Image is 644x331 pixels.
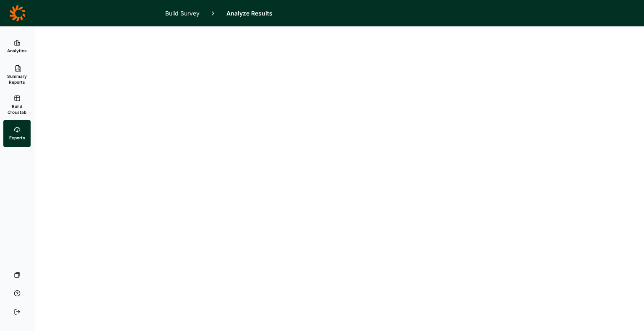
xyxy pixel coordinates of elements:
[9,135,25,141] span: Exports
[7,103,27,115] span: Build Crosstab
[7,73,27,85] span: Summary Reports
[3,120,31,147] a: Exports
[3,60,31,90] a: Summary Reports
[3,90,31,120] a: Build Crosstab
[7,48,27,54] span: Analytics
[3,33,31,60] a: Analytics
